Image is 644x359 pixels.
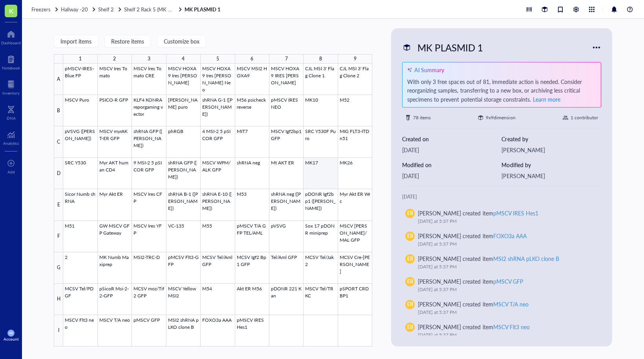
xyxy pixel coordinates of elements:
[407,77,596,104] div: With only 3 free spaces out of 81, immediate action is needed. Consider reorganizing samples, tra...
[104,35,151,47] button: Restore items
[354,54,357,64] div: 9
[402,251,601,274] a: EB[PERSON_NAME] created itemMSI2 shRNA pLKO clone B[DATE] at 5:37 PM
[216,54,219,64] div: 5
[402,160,501,169] div: Modified on
[54,126,63,158] div: C
[1,28,21,45] a: Dashboard
[185,6,222,13] a: MK PLASMID 1
[493,209,538,217] div: pMSCV IRES Hes1
[402,228,601,251] a: EB[PERSON_NAME] created itemFOXO3a AAA[DATE] at 5:37 PM
[407,278,413,285] span: EB
[418,254,559,263] div: [PERSON_NAME] created item
[61,5,88,13] span: Hallway -20
[2,91,20,95] div: Inventory
[493,255,559,262] div: MSI2 shRNA pLKO clone B
[402,319,601,342] a: EB[PERSON_NAME] created itemMSCV Flt3 neo[DATE] at 5:37 PM
[533,95,560,103] span: Learn more
[4,337,19,341] div: Account
[54,189,63,221] div: E
[418,331,591,339] div: [DATE] at 5:37 PM
[3,128,19,146] a: Analytics
[2,53,20,70] a: Notebook
[54,221,63,252] div: F
[164,38,199,44] span: Customize box
[493,300,529,308] div: MSCV T/A neo
[418,217,591,225] div: [DATE] at 5:37 PM
[98,5,114,13] span: Shelf 2
[402,297,601,319] a: EB[PERSON_NAME] created itemMSCV T/A neo[DATE] at 5:37 PM
[501,135,601,143] div: Created by
[54,35,98,47] button: Import items
[493,323,530,331] div: MSCV Flt3 neo
[407,233,413,240] span: EB
[402,193,601,201] div: [DATE]
[7,103,16,120] a: DNA
[54,64,63,95] div: A
[402,206,601,228] a: EB[PERSON_NAME] created itempMSCV IRES Hes1[DATE] at 5:37 PM
[413,114,431,122] div: 78 items
[414,66,444,74] div: AI Summary
[285,54,288,64] div: 7
[2,66,20,70] div: Notebook
[493,232,527,240] div: FOXO3a AAA
[407,301,413,308] span: EB
[319,54,322,64] div: 8
[157,35,206,47] button: Customize box
[418,323,529,331] div: [PERSON_NAME] created item
[113,54,116,64] div: 2
[493,277,523,285] div: pMSCV GFP
[111,38,144,44] span: Restore items
[418,231,526,240] div: [PERSON_NAME] created item
[124,5,199,13] span: Shelf 2 Rack 5 (MK plasmid stock)
[418,263,591,271] div: [DATE] at 5:37 PM
[54,95,63,126] div: B
[3,141,19,146] div: Analytics
[54,252,63,284] div: G
[501,160,601,169] div: Modified by
[9,6,13,16] span: K
[1,40,21,45] div: Dashboard
[501,146,601,154] div: [PERSON_NAME]
[407,210,413,217] span: EB
[418,308,591,316] div: [DATE] at 5:37 PM
[418,300,528,308] div: [PERSON_NAME] created item
[182,54,185,64] div: 4
[54,158,63,189] div: D
[54,315,63,346] div: I
[61,6,97,13] a: Hallway -20
[2,78,20,95] a: Inventory
[402,146,501,154] div: [DATE]
[60,38,91,44] span: Import items
[407,255,413,262] span: EB
[31,6,59,13] a: Freezers
[402,274,601,297] a: EB[PERSON_NAME] created itempMSCV GFP[DATE] at 5:37 PM
[418,286,591,293] div: [DATE] at 5:37 PM
[251,54,253,64] div: 6
[7,116,16,120] div: DNA
[501,171,601,180] div: [PERSON_NAME]
[414,39,487,56] div: MK PLASMID 1
[79,54,82,64] div: 1
[418,277,523,286] div: [PERSON_NAME] created item
[98,6,183,13] a: Shelf 2Shelf 2 Rack 5 (MK plasmid stock)
[402,171,501,180] div: [DATE]
[532,95,561,104] button: Learn more
[9,332,13,335] span: MK
[7,169,15,174] div: Add
[418,240,591,248] div: [DATE] at 5:37 PM
[571,114,598,122] div: 1 contributor
[402,135,501,143] div: Created on
[486,114,515,122] div: 9 x 9 dimension
[418,209,538,217] div: [PERSON_NAME] created item
[148,54,150,64] div: 3
[31,5,51,13] span: Freezers
[54,284,63,315] div: H
[407,324,413,331] span: EB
